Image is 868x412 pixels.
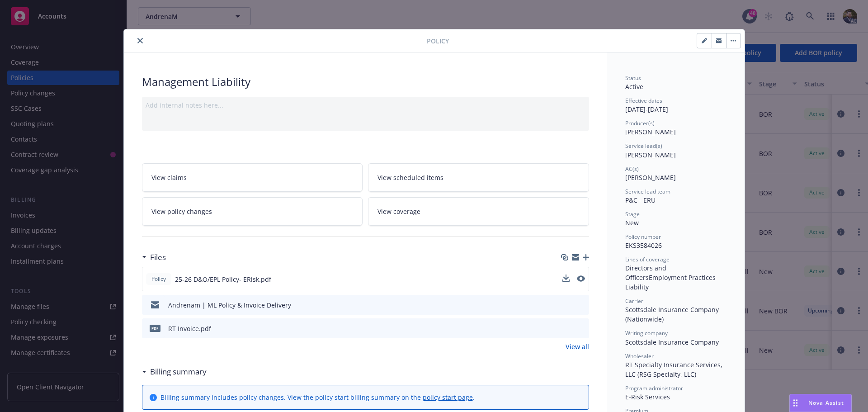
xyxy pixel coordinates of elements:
[577,300,585,310] button: preview file
[563,324,570,333] button: download file
[625,256,670,263] span: Lines of coverage
[563,300,570,310] button: download file
[168,300,291,310] div: Andrenam | ML Policy & Invoice Delivery
[625,273,717,291] span: Employment Practices Liability
[625,305,721,323] span: Scottsdale Insurance Company (Nationwide)
[151,207,212,216] span: View policy changes
[625,338,719,346] span: Scottsdale Insurance Company
[625,360,724,379] span: RT Specialty Insurance Services, LLC (RSG Specialty, LLC)
[625,196,656,204] span: P&C - ERU
[625,233,661,241] span: Policy number
[142,163,363,192] a: View claims
[577,275,585,284] button: preview file
[423,393,473,402] a: policy start page
[150,325,160,331] span: pdf
[377,173,443,182] span: View scheduled items
[625,352,654,360] span: Wholesaler
[150,366,207,378] h3: Billing summary
[625,329,668,337] span: Writing company
[150,275,168,283] span: Policy
[625,210,640,218] span: Stage
[562,275,570,284] button: download file
[142,197,363,226] a: View policy changes
[150,251,166,263] h3: Files
[625,173,676,182] span: [PERSON_NAME]
[625,97,662,104] span: Effective dates
[625,297,643,305] span: Carrier
[790,394,801,412] div: Drag to move
[625,218,639,227] span: New
[577,275,585,282] button: preview file
[146,100,585,110] div: Add internal notes here...
[625,119,655,127] span: Producer(s)
[427,36,449,46] span: Policy
[562,275,570,282] button: download file
[625,384,683,392] span: Program administrator
[175,275,271,284] span: 25-26 D&O/EPL Policy- ERisk.pdf
[625,128,676,136] span: [PERSON_NAME]
[577,324,585,333] button: preview file
[625,82,643,91] span: Active
[142,251,166,263] div: Files
[625,241,662,250] span: EKS3584026
[625,142,662,150] span: Service lead(s)
[789,394,852,412] button: Nova Assist
[160,393,475,402] div: Billing summary includes policy changes. View the policy start billing summary on the .
[625,151,676,159] span: [PERSON_NAME]
[625,264,668,282] span: Directors and Officers
[142,366,207,378] div: Billing summary
[625,97,726,114] div: [DATE] - [DATE]
[142,74,589,90] div: Management Liability
[168,324,211,333] div: RT Invoice.pdf
[808,399,844,407] span: Nova Assist
[625,165,639,173] span: AC(s)
[566,342,589,351] a: View all
[135,35,146,46] button: close
[625,393,670,401] span: E-Risk Services
[368,163,589,192] a: View scheduled items
[625,74,641,82] span: Status
[377,207,420,216] span: View coverage
[368,197,589,226] a: View coverage
[151,173,187,182] span: View claims
[625,188,670,195] span: Service lead team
